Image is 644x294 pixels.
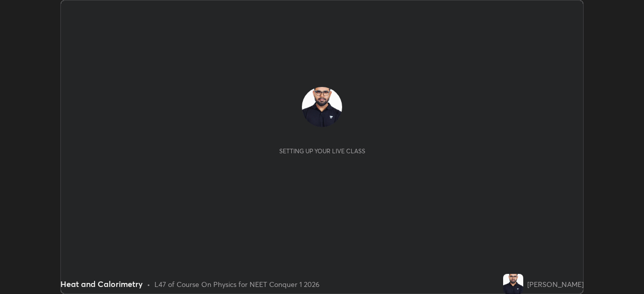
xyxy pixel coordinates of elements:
div: Heat and Calorimetry [60,278,143,290]
div: • [147,279,150,289]
div: [PERSON_NAME] [527,279,584,289]
img: 5c0d771597b348b1998e7a7797b362bf.jpg [302,87,342,127]
div: L47 of Course On Physics for NEET Conquer 1 2026 [154,279,319,289]
img: 5c0d771597b348b1998e7a7797b362bf.jpg [503,274,523,294]
div: Setting up your live class [279,147,365,155]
